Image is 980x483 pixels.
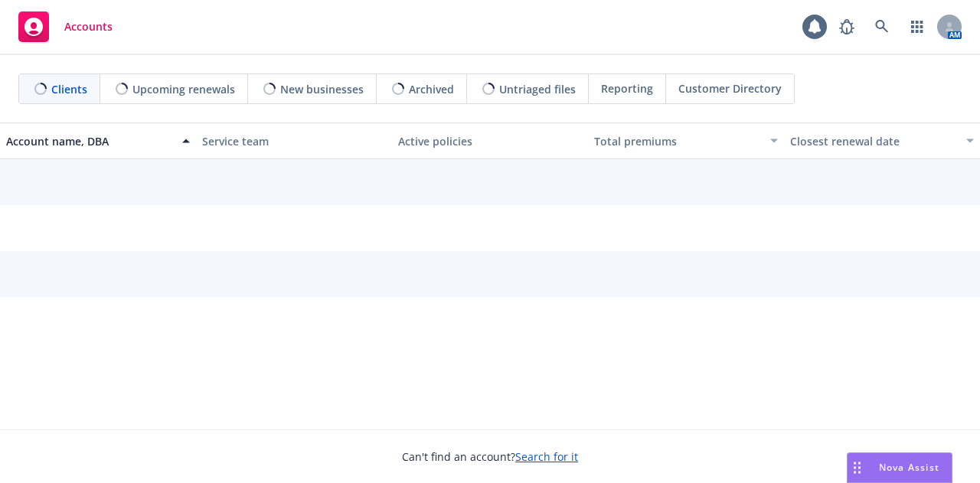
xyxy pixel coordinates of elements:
span: Archived [409,81,454,97]
button: Total premiums [588,122,784,159]
button: Active policies [392,122,588,159]
span: Customer Directory [678,80,782,96]
span: Upcoming renewals [132,81,235,97]
span: New businesses [280,81,364,97]
div: Drag to move [848,453,867,482]
div: Closest renewal date [790,133,957,149]
div: Active policies [398,133,582,149]
a: Search [867,11,897,42]
span: Accounts [64,21,113,33]
a: Switch app [902,11,933,42]
button: Service team [196,122,392,159]
span: Reporting [601,80,653,96]
span: Clients [51,81,87,97]
a: Accounts [12,5,119,48]
button: Closest renewal date [784,122,980,159]
span: Untriaged files [499,81,576,97]
div: Account name, DBA [6,133,173,149]
button: Nova Assist [847,452,952,483]
a: Search for it [515,449,578,464]
span: Can't find an account? [402,449,578,465]
div: Total premiums [594,133,761,149]
span: Nova Assist [879,461,939,474]
a: Report a Bug [831,11,862,42]
div: Service team [202,133,386,149]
